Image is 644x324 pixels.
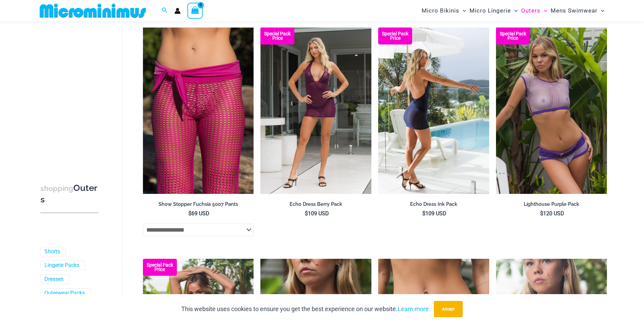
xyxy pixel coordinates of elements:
[422,210,425,217] span: $
[40,184,73,192] span: shopping
[162,6,168,15] a: Search icon link
[260,201,371,208] h2: Echo Dress Berry Pack
[143,263,177,272] b: Special Pack Price
[422,2,459,19] span: Micro Bikinis
[260,201,371,210] a: Echo Dress Berry Pack
[143,201,254,210] a: Show Stopper Fuchsia 5007 Pants
[496,201,607,210] a: Lighthouse Purple Pack
[143,201,254,208] h2: Show Stopper Fuchsia 5007 Pants
[549,2,606,19] a: Mens SwimwearMenu ToggleMenu Toggle
[422,210,446,217] bdi: 109 USD
[378,28,489,194] img: Echo Ink 5671 Dress 682 Thong 08
[260,28,371,194] img: Echo Berry 5671 Dress 682 Thong 02
[378,28,489,194] a: Echo Ink 5671 Dress 682 Thong 07 Echo Ink 5671 Dress 682 Thong 08Echo Ink 5671 Dress 682 Thong 08
[434,301,463,317] button: Accept
[597,2,604,19] span: Menu Toggle
[37,3,149,18] img: MM SHOP LOGO FLAT
[519,2,549,19] a: OutersMenu ToggleMenu Toggle
[496,28,607,194] a: Lighthouse Purples 3668 Crop Top 516 Short 11 Lighthouse Purples 3668 Crop Top 516 Short 09Lighth...
[378,201,489,208] h2: Echo Dress Ink Pack
[143,28,254,194] img: Show Stopper Fuchsia 366 Top 5007 pants 09
[44,276,63,283] a: Dresses
[540,2,547,19] span: Menu Toggle
[260,32,294,40] b: Special Pack Price
[398,305,429,312] a: Learn more
[496,32,530,40] b: Special Pack Price
[40,25,102,161] iframe: TrustedSite Certified
[305,210,308,217] span: $
[188,210,209,217] bdi: 69 USD
[540,210,543,217] span: $
[540,210,564,217] bdi: 120 USD
[419,1,607,20] nav: Site Navigation
[44,248,60,255] a: Shorts
[188,210,191,217] span: $
[174,8,181,14] a: Account icon link
[459,2,466,19] span: Menu Toggle
[143,28,254,194] a: Show Stopper Fuchsia 366 Top 5007 pants 09Show Stopper Fuchsia 366 Top 5007 pants 10Show Stopper ...
[187,3,203,18] a: View Shopping Cart, empty
[511,2,518,19] span: Menu Toggle
[470,2,511,19] span: Micro Lingerie
[181,304,429,314] p: This website uses cookies to ensure you get the best experience on our website.
[420,2,468,19] a: Micro BikinisMenu ToggleMenu Toggle
[551,2,597,19] span: Mens Swimwear
[521,2,540,19] span: Outers
[260,28,371,194] a: Echo Berry 5671 Dress 682 Thong 02 Echo Berry 5671 Dress 682 Thong 05Echo Berry 5671 Dress 682 Th...
[468,2,519,19] a: Micro LingerieMenu ToggleMenu Toggle
[44,290,85,297] a: Outerwear Packs
[305,210,329,217] bdi: 109 USD
[40,182,98,205] h3: Outers
[496,201,607,208] h2: Lighthouse Purple Pack
[378,201,489,210] a: Echo Dress Ink Pack
[378,32,412,40] b: Special Pack Price
[496,28,607,194] img: Lighthouse Purples 3668 Crop Top 516 Short 11
[44,262,79,269] a: Lingerie Packs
